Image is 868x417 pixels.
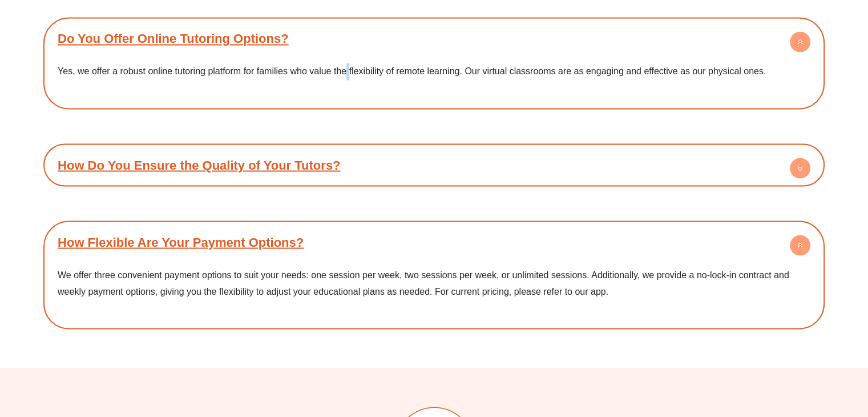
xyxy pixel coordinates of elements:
a: How Do You Ensure the Quality of Your Tutors? [58,158,340,172]
div: How Do You Ensure the Quality of Your Tutors? [49,149,819,181]
iframe: Chat Widget [678,288,868,417]
span: We offer three convenient payment options to suit your needs: one session per week, two sessions ... [58,270,789,296]
span: Yes, we offer a robust online tutoring platform for families who value the flexibility of remote ... [58,66,766,76]
div: Do You Offer Online Tutoring Options? [49,23,819,54]
a: How Flexible Are Your Payment Options? [58,235,304,249]
div: How Flexible Are Your Payment Options? [49,258,819,323]
div: How Flexible Are Your Payment Options? [49,226,819,258]
a: Do You Offer Online Tutoring Options? [58,31,289,46]
div: Do You Offer Online Tutoring Options? [49,54,819,103]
